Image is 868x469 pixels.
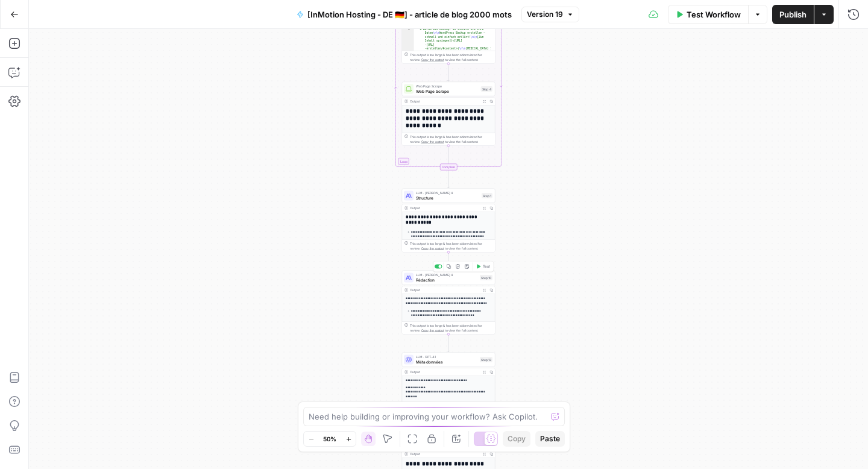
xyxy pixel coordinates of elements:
[421,247,444,250] span: Copy the output
[410,99,479,104] div: Output
[410,206,479,210] div: Output
[410,288,479,292] div: Output
[289,5,519,24] button: [InMotion Hosting - DE 🇩🇪] - article de blog 2000 mots
[416,354,477,359] span: LLM · GPT-4.1
[421,329,444,332] span: Copy the output
[480,275,492,280] div: Step 10
[448,335,450,352] g: Edge from step_10 to step_13
[410,241,492,251] div: This output is too large & has been abbreviated for review. to view the full content.
[687,8,741,20] span: Test Workflow
[448,171,450,188] g: Edge from step_3-iteration-end to step_1
[779,8,807,20] span: Publish
[402,164,495,171] div: Complete
[535,431,565,447] button: Paste
[410,452,479,456] div: Output
[668,5,748,24] button: Test Workflow
[772,5,814,24] button: Publish
[474,263,492,271] button: Test
[410,370,479,374] div: Output
[521,7,579,22] button: Version 19
[416,190,479,195] span: LLM · [PERSON_NAME] 4
[483,264,490,269] span: Test
[416,195,479,201] span: Structure
[416,359,477,365] span: Méta données
[540,433,560,444] span: Paste
[416,277,477,283] span: Rédaction
[416,88,479,94] span: Web Page Scrape
[527,9,563,20] span: Version 19
[410,134,492,144] div: This output is too large & has been abbreviated for review. to view the full content.
[416,272,477,277] span: LLM · [PERSON_NAME] 4
[421,140,444,143] span: Copy the output
[323,434,336,444] span: 50%
[480,357,492,362] div: Step 13
[508,433,526,444] span: Copy
[448,64,450,81] g: Edge from step_3 to step_4
[307,8,512,20] span: [InMotion Hosting - DE 🇩🇪] - article de blog 2000 mots
[410,52,492,62] div: This output is too large & has been abbreviated for review. to view the full content.
[481,86,493,92] div: Step 4
[482,193,492,198] div: Step 1
[503,431,530,447] button: Copy
[440,164,458,171] div: Complete
[410,323,492,333] div: This output is too large & has been abbreviated for review. to view the full content.
[416,84,479,89] span: Web Page Scrape
[421,58,444,61] span: Copy the output
[448,253,450,270] g: Edge from step_1 to step_10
